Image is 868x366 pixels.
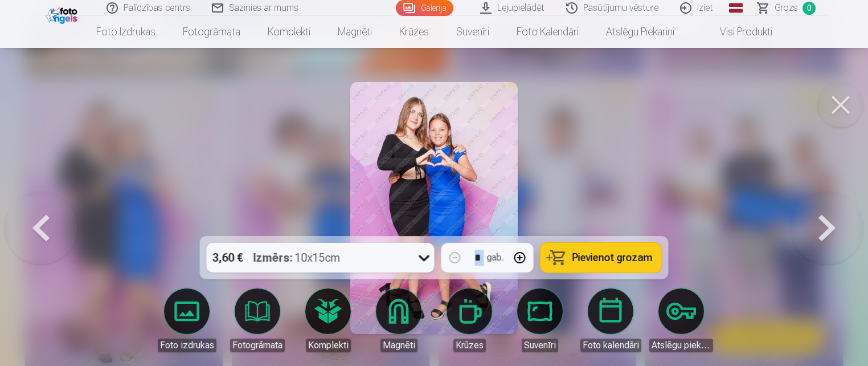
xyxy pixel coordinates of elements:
span: Grozs [775,1,798,15]
span: 0 [803,2,816,15]
a: Suvenīri [508,288,572,352]
div: Komplekti [306,339,351,352]
span: Pievienot grozam [572,253,653,263]
div: Suvenīri [522,339,558,352]
a: Magnēti [324,16,386,48]
a: Foto izdrukas [155,288,219,352]
div: Foto izdrukas [158,339,216,352]
a: Krūzes [437,288,501,352]
button: Pievienot grozam [541,243,662,273]
a: Foto izdrukas [83,16,169,48]
a: Magnēti [367,288,431,352]
a: Suvenīri [443,16,503,48]
a: Krūzes [386,16,443,48]
div: Foto kalendāri [580,339,641,352]
a: Komplekti [296,288,360,352]
a: Fotogrāmata [169,16,254,48]
a: Visi produkti [688,16,786,48]
div: Magnēti [380,339,417,352]
a: Foto kalendāri [579,288,642,352]
div: Fotogrāmata [230,339,285,352]
div: 10x15cm [253,243,341,273]
a: Komplekti [254,16,324,48]
img: /fa1 [46,5,80,24]
div: Atslēgu piekariņi [649,339,713,352]
div: Krūzes [453,339,486,352]
div: 3,60 € [207,243,249,273]
div: gab. [487,251,504,265]
a: Atslēgu piekariņi [649,288,713,352]
strong: Izmērs : [253,250,293,266]
a: Foto kalendāri [503,16,592,48]
a: Fotogrāmata [226,288,289,352]
a: Atslēgu piekariņi [592,16,688,48]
